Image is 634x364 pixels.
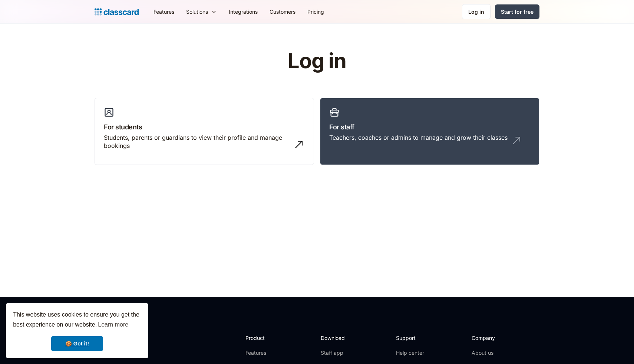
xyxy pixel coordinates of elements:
[148,3,180,20] a: Features
[51,336,103,351] a: dismiss cookie message
[6,303,148,358] div: cookieconsent
[321,334,351,342] h2: Download
[180,3,223,20] div: Solutions
[13,310,141,330] span: This website uses cookies to ensure you get the best experience on our website.
[245,349,285,357] a: Features
[95,98,314,165] a: For studentsStudents, parents or guardians to view their profile and manage bookings
[320,98,539,165] a: For staffTeachers, coaches or admins to manage and grow their classes
[501,8,534,16] div: Start for free
[329,122,530,132] h3: For staff
[396,334,426,342] h2: Support
[245,334,285,342] h2: Product
[301,3,330,20] a: Pricing
[329,133,508,142] div: Teachers, coaches or admins to manage and grow their classes
[104,133,290,150] div: Students, parents or guardians to view their profile and manage bookings
[97,319,129,330] a: learn more about cookies
[199,50,435,73] h1: Log in
[264,3,301,20] a: Customers
[472,334,521,342] h2: Company
[104,122,305,132] h3: For students
[495,4,539,19] a: Start for free
[223,3,264,20] a: Integrations
[472,349,521,357] a: About us
[396,349,426,357] a: Help center
[95,7,139,17] a: Logo
[186,8,208,16] div: Solutions
[462,4,491,19] a: Log in
[468,8,484,16] div: Log in
[321,349,351,357] a: Staff app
